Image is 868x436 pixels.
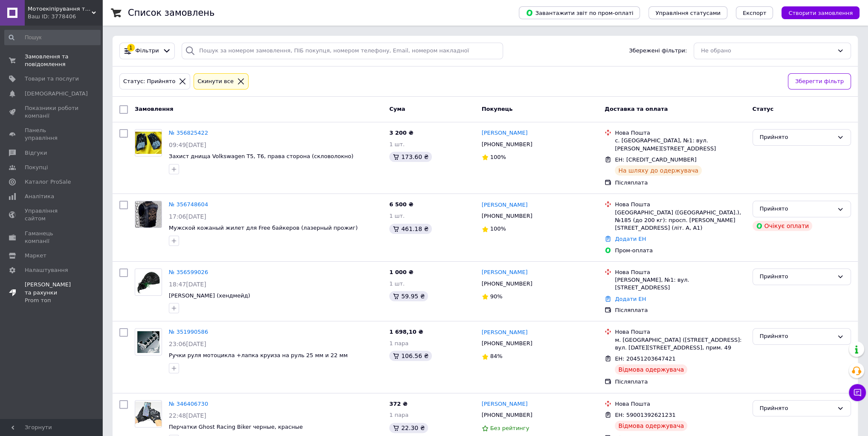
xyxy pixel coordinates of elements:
[849,384,866,401] button: Чат з покупцем
[482,106,513,112] span: Покупець
[135,269,162,296] a: Фото товару
[788,10,853,16] span: Створити замовлення
[135,106,173,112] span: Замовлення
[135,201,162,228] a: Фото товару
[743,10,767,16] span: Експорт
[169,281,206,288] span: 18:47[DATE]
[25,281,79,304] span: [PERSON_NAME] та рахунки
[482,269,528,277] a: [PERSON_NAME]
[25,127,79,142] span: Панель управління
[615,412,675,418] span: ЕН: 59001392621231
[615,306,745,314] div: Післяплата
[25,230,79,245] span: Гаманець компанії
[781,6,859,19] button: Створити замовлення
[169,352,348,358] a: Ручки руля мотоцикла +лапка круиза на руль 25 мм и 22 мм
[490,225,506,232] span: 100%
[760,205,833,214] div: Прийнято
[169,401,208,407] a: № 346406730
[615,179,745,187] div: Післяплата
[648,6,727,19] button: Управління статусами
[615,209,745,232] div: [GEOGRAPHIC_DATA] ([GEOGRAPHIC_DATA].), №185 (до 200 кг): просп. [PERSON_NAME][STREET_ADDRESS] (л...
[788,73,851,90] button: Зберегти фільтр
[25,75,79,83] span: Товари та послуги
[25,266,68,274] span: Налаштування
[169,130,208,136] a: № 356825422
[389,401,408,407] span: 372 ₴
[389,291,428,301] div: 59.95 ₴
[169,269,208,275] a: № 356599026
[389,340,408,346] span: 1 пара
[389,423,428,433] div: 22.30 ₴
[389,152,432,162] div: 173.60 ₴
[752,106,774,112] span: Статус
[169,201,208,208] a: № 356748604
[615,355,675,362] span: ЕН: 20451203647421
[389,280,405,287] span: 1 шт.
[526,9,633,17] span: Завантажити звіт по пром-оплаті
[490,293,503,300] span: 90%
[136,47,159,55] span: Фільтри
[615,276,745,292] div: [PERSON_NAME], №1: вул. [STREET_ADDRESS]
[389,329,423,335] span: 1 698,10 ₴
[490,425,529,431] span: Без рейтингу
[480,139,534,150] div: [PHONE_NUMBER]
[519,6,640,19] button: Завантажити звіт по пром-оплаті
[135,271,162,293] img: Фото товару
[615,269,745,276] div: Нова Пошта
[615,201,745,208] div: Нова Пошта
[28,5,92,13] span: Мотоекіпірування та мотоаксесуари "МОТОРУБІК"
[25,178,71,186] span: Каталог ProSale
[389,224,432,234] div: 461.18 ₴
[482,400,528,408] a: [PERSON_NAME]
[615,236,646,242] a: Додати ЕН
[4,30,101,45] input: Пошук
[25,90,88,98] span: [DEMOGRAPHIC_DATA]
[25,297,79,304] div: Prom топ
[25,193,54,200] span: Аналітика
[389,141,405,147] span: 1 шт.
[389,201,413,208] span: 6 500 ₴
[490,154,506,160] span: 100%
[615,336,745,352] div: м. [GEOGRAPHIC_DATA] ([STREET_ADDRESS]: вул. [DATE][STREET_ADDRESS], прим. 49
[25,252,46,260] span: Маркет
[701,46,833,55] div: Не обрано
[389,213,405,219] span: 1 шт.
[135,129,162,156] a: Фото товару
[482,201,528,209] a: [PERSON_NAME]
[389,269,413,275] span: 1 000 ₴
[389,351,432,361] div: 106.56 ₴
[615,421,687,431] div: Відмова одержувача
[169,153,353,159] a: Захист днища Volkswagen Т5, Т6, права сторона (скловолокно)
[490,353,503,359] span: 84%
[135,132,162,153] img: Фото товару
[182,43,503,59] input: Пошук за номером замовлення, ПІБ покупця, номером телефону, Email, номером накладної
[169,141,206,148] span: 09:49[DATE]
[629,47,687,55] span: Збережені фільтри:
[482,329,528,337] a: [PERSON_NAME]
[122,77,177,86] div: Статус: Прийнято
[127,44,135,52] div: 1
[615,137,745,152] div: с. [GEOGRAPHIC_DATA], №1: вул. [PERSON_NAME][STREET_ADDRESS]
[760,332,833,341] div: Прийнято
[196,77,235,86] div: Cкинути все
[760,404,833,413] div: Прийнято
[480,211,534,222] div: [PHONE_NUMBER]
[169,329,208,335] a: № 351990586
[615,165,702,176] div: На шляху до одержувача
[655,10,720,16] span: Управління статусами
[480,278,534,289] div: [PHONE_NUMBER]
[389,106,405,112] span: Cума
[615,129,745,137] div: Нова Пошта
[480,338,534,349] div: [PHONE_NUMBER]
[28,13,102,20] div: Ваш ID: 3778406
[773,9,859,16] a: Створити замовлення
[169,292,250,299] span: [PERSON_NAME] (хендмейд)
[615,364,687,375] div: Відмова одержувача
[135,331,162,353] img: Фото товару
[736,6,773,19] button: Експорт
[135,201,162,228] img: Фото товару
[482,129,528,137] a: [PERSON_NAME]
[795,77,844,86] span: Зберегти фільтр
